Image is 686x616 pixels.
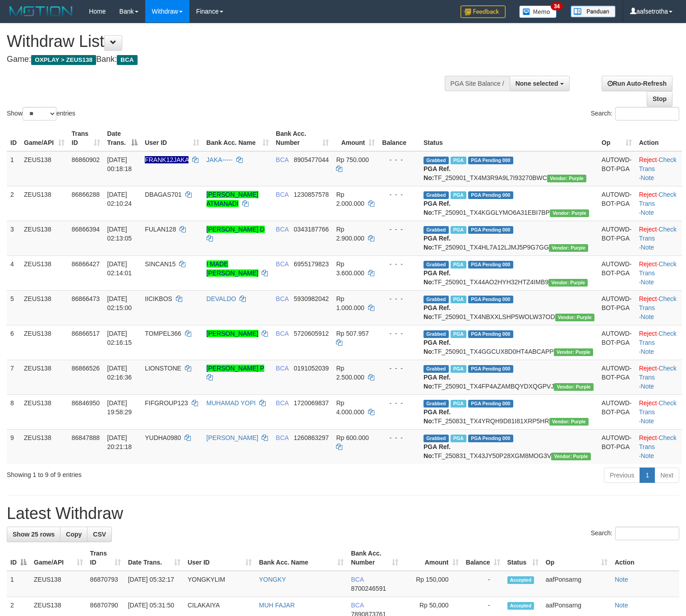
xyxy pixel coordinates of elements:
[203,125,272,151] th: Bank Acc. Name: activate to sort column ascending
[336,295,364,311] span: Rp 1.000.000
[351,585,386,592] span: Copy 8700246591 to clipboard
[468,226,513,234] span: PGA Pending
[611,545,679,571] th: Action
[294,260,329,268] span: Copy 6955179823 to clipboard
[420,125,598,151] th: Status
[7,107,75,120] label: Show entries
[259,576,286,583] a: YONGKY
[615,107,679,120] input: Search:
[420,394,598,429] td: TF_250831_TX4YRQH9D81I81XRP5HR
[336,330,368,337] span: Rp 507.957
[639,156,677,172] a: Check Trans
[294,295,329,302] span: Copy 5930982042 to clipboard
[107,330,132,346] span: [DATE] 02:16:15
[424,365,449,373] span: Grabbed
[294,365,329,372] span: Copy 0191052039 to clipboard
[145,434,181,441] span: YUDHA0980
[639,191,657,198] a: Reject
[382,329,416,338] div: - - -
[641,417,654,425] a: Note
[451,191,466,199] span: Marked by aafpengsreynich
[641,209,654,216] a: Note
[635,325,682,360] td: · ·
[7,32,448,51] h1: Withdraw List
[639,226,677,242] a: Check Trans
[635,429,682,464] td: · ·
[510,76,570,91] button: None selected
[468,330,513,338] span: PGA Pending
[635,151,682,186] td: · ·
[336,399,364,416] span: Rp 4.000.000
[641,278,654,286] a: Note
[336,191,364,207] span: Rp 2.000.000
[107,434,132,450] span: [DATE] 20:21:18
[507,576,534,584] span: Accepted
[7,55,448,64] h4: Game: Bank:
[549,418,589,426] span: Vendor URL: https://trx4.1velocity.biz
[468,435,513,442] span: PGA Pending
[468,296,513,303] span: PGA Pending
[87,545,124,571] th: Trans ID: activate to sort column ascending
[468,365,513,373] span: PGA Pending
[255,545,347,571] th: Bank Acc. Name: activate to sort column ascending
[635,394,682,429] td: · ·
[72,399,100,407] span: 86846950
[72,191,100,198] span: 86866288
[462,571,504,597] td: -
[30,571,87,597] td: ZEUS138
[294,226,329,233] span: Copy 0343187766 to clipboard
[598,255,635,290] td: AUTOWD-BOT-PGA
[294,434,329,441] span: Copy 1260863297 to clipboard
[347,545,402,571] th: Bank Acc. Number: activate to sort column ascending
[635,255,682,290] td: · ·
[382,433,416,442] div: - - -
[639,191,677,207] a: Check Trans
[460,5,506,18] img: Feedback.jpg
[20,325,68,360] td: ZEUS138
[104,125,142,151] th: Date Trans.: activate to sort column descending
[23,107,56,120] select: Showentries
[591,107,679,120] label: Search:
[145,295,172,302] span: IICIKBOS
[336,156,368,163] span: Rp 750.000
[378,125,420,151] th: Balance
[276,365,289,372] span: BCA
[124,571,184,597] td: [DATE] 05:32:17
[7,290,20,325] td: 5
[420,290,598,325] td: TF_250901_TX4NBXXLSHP5WOLW37OD
[468,261,513,269] span: PGA Pending
[7,151,20,186] td: 1
[571,5,616,18] img: panduan.png
[639,434,677,450] a: Check Trans
[7,545,30,571] th: ID: activate to sort column descending
[542,545,611,571] th: Op: activate to sort column ascending
[639,330,677,346] a: Check Trans
[598,325,635,360] td: AUTOWD-BOT-PGA
[107,191,132,207] span: [DATE] 02:10:24
[294,191,329,198] span: Copy 1230857578 to clipboard
[184,571,255,597] td: YONGKYLIM
[424,296,449,303] span: Grabbed
[424,261,449,269] span: Grabbed
[402,571,462,597] td: Rp 150,000
[445,76,510,91] div: PGA Site Balance /
[615,576,628,583] a: Note
[462,545,504,571] th: Balance: activate to sort column ascending
[207,156,233,163] a: JAKA-----
[641,348,654,355] a: Note
[276,226,289,233] span: BCA
[351,602,364,609] span: BCA
[420,221,598,255] td: TF_250901_TX4HL7A12LJMJ5P9G7GG
[555,314,594,321] span: Vendor URL: https://trx4.1velocity.biz
[635,125,682,151] th: Action
[424,443,451,459] b: PGA Ref. No:
[20,221,68,255] td: ZEUS138
[420,360,598,394] td: TF_250901_TX4FP4AZAMBQYDXQGPVJ
[336,365,364,381] span: Rp 2.500.000
[72,226,100,233] span: 86866394
[451,296,466,303] span: Marked by aafpengsreynich
[276,191,289,198] span: BCA
[549,244,588,252] span: Vendor URL: https://trx4.1velocity.biz
[451,330,466,338] span: Marked by aafpengsreynich
[87,527,112,542] a: CSV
